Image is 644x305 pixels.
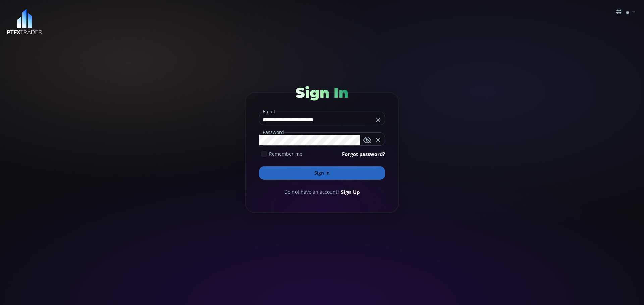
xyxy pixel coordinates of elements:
[259,166,385,180] button: Sign In
[296,84,348,101] span: Sign In
[342,150,385,158] a: Forgot password?
[7,9,42,35] img: LOGO
[269,150,302,157] span: Remember me
[341,188,360,196] a: Sign Up
[259,188,385,196] div: Do not have an account?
